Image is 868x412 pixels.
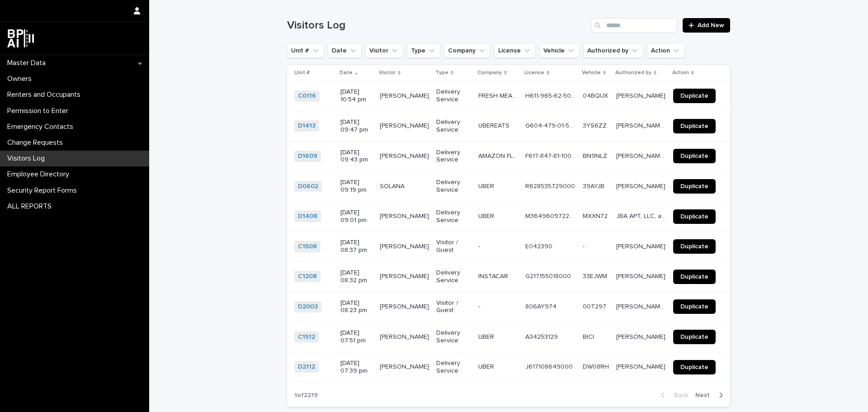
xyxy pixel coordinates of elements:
[591,18,677,33] div: Search
[583,181,606,190] p: 39AYJB
[680,153,708,159] span: Duplicate
[287,43,324,58] button: Unit #
[478,271,510,280] p: INSTACAR
[4,123,80,131] p: Emergency Contacts
[680,183,708,189] span: Duplicate
[680,364,708,370] span: Duplicate
[672,68,689,78] p: Action
[365,43,403,58] button: Visitor
[478,361,496,371] p: UBER
[654,391,692,399] button: Back
[287,19,588,32] h1: Visitors Log
[525,90,577,100] p: H611-965-62-500-0
[673,149,716,163] a: Duplicate
[436,360,471,375] p: Delivery Service
[298,333,315,341] a: C1512
[287,201,730,232] tr: D1408 [DATE] 09:01 pm[PERSON_NAME][PERSON_NAME] Delivery ServiceUBERUBER M364960972260M3649609722...
[340,209,373,224] p: [DATE] 09:01 pm
[673,270,716,284] a: Duplicate
[647,43,685,58] button: Action
[4,186,84,195] p: Security Report Forms
[616,301,668,311] p: Hector Eduardo Leon Rivera
[615,68,651,78] p: Authorized by
[583,271,609,280] p: 33EJWM
[525,301,558,311] p: 806AY974
[583,361,611,371] p: DW08RH
[298,92,316,100] a: C0116
[478,181,496,190] p: UBER
[287,292,730,322] tr: D2003 [DATE] 08:23 pm[PERSON_NAME][PERSON_NAME] Visitor / Guest-- 806AY974806AY974 00T29700T297 [...
[673,330,716,344] a: Duplicate
[525,151,577,160] p: F617-847-81-100-0
[436,329,471,345] p: Delivery Service
[380,181,406,190] p: SOLANA
[673,299,716,314] a: Duplicate
[673,179,716,194] a: Duplicate
[616,331,667,341] p: [PERSON_NAME]
[340,360,373,375] p: [DATE] 07:39 pm
[379,68,396,78] p: Visitor
[680,303,708,310] span: Duplicate
[583,43,643,58] button: Authorized by
[7,29,34,47] img: dwgmcNfxSF6WIOOXiGgu
[582,68,601,78] p: Vehicle
[340,179,373,194] p: [DATE] 09:19 pm
[298,273,317,280] a: C1208
[583,241,586,251] p: -
[4,138,70,147] p: Change Requests
[583,90,610,100] p: 04BQUX
[436,88,471,104] p: Delivery Service
[525,211,577,220] p: M364960972260
[4,75,39,83] p: Owners
[340,68,353,78] p: Date
[287,81,730,111] tr: C0116 [DATE] 10:54 pm[PERSON_NAME][PERSON_NAME] Delivery ServiceFRESH MEAL PLANFRESH MEAL PLAN H6...
[298,363,315,371] a: D2112
[583,120,609,130] p: 3YS6ZZ
[298,183,318,190] a: D0602
[380,120,431,130] p: ASNALDO GARCIA
[680,213,708,220] span: Duplicate
[525,331,560,341] p: A34253129
[525,271,573,280] p: G217155018000
[340,239,373,254] p: [DATE] 08:37 pm
[298,213,317,220] a: D1408
[287,171,730,202] tr: D0602 [DATE] 09:19 pmSOLANASOLANA Delivery ServiceUBERUBER R628535729000R628535729000 39AYJB39AYJ...
[380,211,431,220] p: YOSMEL MATURELL
[340,329,373,345] p: [DATE] 07:51 pm
[287,261,730,292] tr: C1208 [DATE] 08:32 pm[PERSON_NAME][PERSON_NAME] Delivery ServiceINSTACARINSTACAR G217155018000G21...
[525,181,577,190] p: R628535729000
[287,384,325,407] p: 1 of 2219
[4,202,59,211] p: ALL REPORTS
[340,299,373,315] p: [DATE] 08:23 pm
[436,269,471,284] p: Delivery Service
[436,149,471,164] p: Delivery Service
[616,211,668,220] p: JBA APT, LLC, a Florida limited liability company C/O Juanita Barberi Aristizabal
[436,239,471,254] p: Visitor / Guest
[478,241,482,251] p: -
[435,68,448,78] p: Type
[436,299,471,315] p: Visitor / Guest
[539,43,580,58] button: Vehicle
[478,120,511,130] p: UBEREATS
[680,93,708,99] span: Duplicate
[287,322,730,352] tr: C1512 [DATE] 07:51 pm[PERSON_NAME][PERSON_NAME] Delivery ServiceUBERUBER A34253129A34253129 BICIB...
[616,151,668,160] p: Ana Maria Alvarez
[478,90,520,100] p: FRESH MEAL PLAN
[673,239,716,254] a: Duplicate
[4,59,53,67] p: Master Data
[287,232,730,262] tr: C1508 [DATE] 08:37 pm[PERSON_NAME][PERSON_NAME] Visitor / Guest-- E042390E042390 -- [PERSON_NAME]...
[380,301,431,311] p: DAVIES QUINTANELA
[380,361,431,371] p: [PERSON_NAME]
[436,118,471,134] p: Delivery Service
[340,149,373,164] p: [DATE] 09:43 pm
[616,271,667,280] p: Cheri Rosenthal
[478,301,482,311] p: -
[298,122,316,130] a: D1413
[695,392,715,398] span: Next
[294,68,310,78] p: Unit #
[477,68,502,78] p: Company
[478,331,496,341] p: UBER
[692,391,730,399] button: Next
[436,209,471,224] p: Delivery Service
[328,43,362,58] button: Date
